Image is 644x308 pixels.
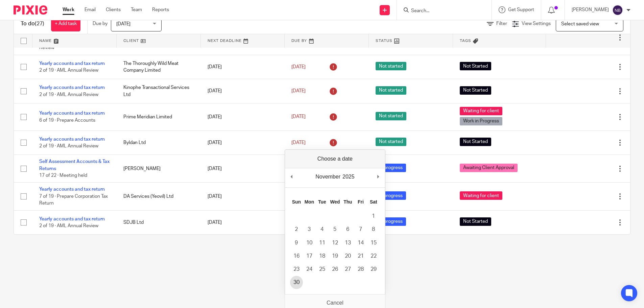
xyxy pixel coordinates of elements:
span: Not started [376,62,406,70]
h1: To do [21,20,44,27]
td: Byldan Ltd [117,131,201,155]
a: Clients [106,6,121,13]
span: Tags [460,39,471,43]
span: 2 of 19 · AML Annual Review [39,68,98,73]
span: Get Support [508,7,534,12]
span: In progress [376,191,406,200]
span: 10 of 22 · ST / P'ship - Manager Review [39,39,104,50]
img: Pixie [14,5,47,15]
abbr: Monday [305,199,314,205]
span: Select saved view [561,22,599,26]
a: Email [85,6,96,13]
span: Not Started [460,86,491,95]
button: Next Month [375,172,382,182]
a: Yearly accounts and tax return [39,137,105,142]
button: 22 [367,250,380,263]
td: [DATE] [201,183,285,210]
abbr: Saturday [370,199,377,205]
td: [DATE] [201,103,285,131]
input: Search [410,8,471,14]
td: Kinophe Transactional Services Ltd [117,79,201,103]
button: 20 [341,250,354,263]
span: [DATE] [291,140,306,145]
td: SDJB Ltd [117,210,201,234]
p: Due by [93,20,108,27]
span: Filter [496,21,507,26]
td: [DATE] [201,155,285,183]
button: 9 [290,236,303,250]
span: Waiting for client [460,107,502,115]
span: Not started [376,138,406,146]
button: 21 [354,250,367,263]
button: 19 [329,250,341,263]
td: DA Services (Yeovil) Ltd [117,183,201,210]
button: 26 [329,263,341,276]
span: 6 of 19 · Prepare Accounts [39,118,95,123]
button: 15 [367,236,380,250]
abbr: Sunday [292,199,301,205]
button: 30 [290,276,303,289]
span: View Settings [522,21,551,26]
span: [DATE] [116,22,130,26]
a: Team [131,6,142,13]
span: [DATE] [291,89,306,93]
abbr: Tuesday [318,199,326,205]
span: [DATE] [291,65,306,69]
button: 14 [354,236,367,250]
button: 2 [290,223,303,236]
span: In progress [376,217,406,226]
span: Awaiting Client Approval [460,164,518,172]
span: 2 of 19 · AML Annual Review [39,144,98,148]
a: Yearly accounts and tax return [39,111,105,116]
span: Not started [376,86,406,95]
button: 18 [316,250,329,263]
td: Prime Meridian Limited [117,103,201,131]
button: 28 [354,263,367,276]
a: Yearly accounts and tax return [39,85,105,90]
td: The Thoroughly Wild Meat Company Limited [117,55,201,79]
td: [DATE] [201,131,285,155]
a: Self Assessment Accounts & Tax Returns [39,159,110,171]
button: 17 [303,250,316,263]
span: [DATE] [291,115,306,119]
button: 7 [354,223,367,236]
button: 24 [303,263,316,276]
a: Yearly accounts and tax return [39,61,105,66]
button: 27 [341,263,354,276]
a: Yearly accounts and tax return [39,217,105,221]
button: 16 [290,250,303,263]
td: [DATE] [201,55,285,79]
button: 5 [329,223,341,236]
td: [DATE] [201,210,285,234]
span: 2 of 19 · AML Annual Review [39,92,98,97]
button: 11 [316,236,329,250]
p: [PERSON_NAME] [572,6,609,13]
img: svg%3E [612,5,623,16]
span: Not Started [460,138,491,146]
button: 8 [367,223,380,236]
button: 1 [367,210,380,223]
div: November [314,172,341,182]
a: Work [63,6,74,13]
button: 12 [329,236,341,250]
a: + Add task [51,16,80,31]
a: Yearly accounts and tax return [39,187,105,192]
button: 29 [367,263,380,276]
td: [PERSON_NAME] [117,155,201,183]
span: In progress [376,164,406,172]
div: 2025 [341,172,356,182]
abbr: Wednesday [330,199,340,205]
button: 10 [303,236,316,250]
abbr: Thursday [343,199,352,205]
span: 2 of 19 · AML Annual Review [39,223,98,228]
button: Previous Month [288,172,295,182]
span: Not started [376,112,406,120]
span: Not Started [460,217,491,226]
button: 13 [341,236,354,250]
span: Work in Progress [460,117,502,125]
button: 4 [316,223,329,236]
button: 23 [290,263,303,276]
span: 17 of 22 · Meeting held [39,173,87,178]
button: 3 [303,223,316,236]
a: Reports [152,6,169,13]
